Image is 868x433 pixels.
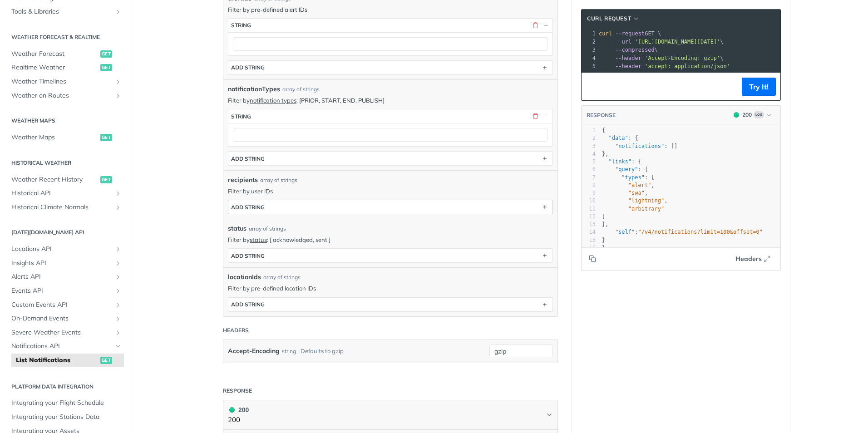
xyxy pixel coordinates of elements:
span: Integrating your Stations Data [11,413,122,422]
div: 1 [582,127,596,134]
div: 13 [582,221,596,228]
div: 5 [582,62,597,70]
a: status [250,236,267,243]
span: Notifications API [11,342,112,351]
button: Show subpages for Tools & Libraries [114,8,122,15]
p: Filter by : [PRIOR, START, END, PUBLISH] [228,96,553,104]
div: 7 [582,174,596,182]
button: 200200Log [729,110,776,119]
span: \ [599,47,658,53]
a: Events APIShow subpages for Events API [7,284,124,298]
span: recipients [228,175,258,185]
span: get [100,176,112,183]
span: Weather Recent History [11,175,98,184]
div: array of strings [282,85,320,93]
span: curl [599,30,612,37]
button: RESPONSE [586,111,616,120]
span: List Notifications [16,356,98,365]
div: 3 [582,143,596,150]
span: locationIds [228,272,261,282]
span: Custom Events API [11,300,112,310]
span: "links" [608,158,631,165]
span: Locations API [11,245,112,254]
button: Hide [542,112,550,120]
div: 6 [582,166,596,173]
button: Show subpages for On-Demand Events [114,315,122,322]
span: , [602,182,655,188]
div: 1 [582,30,597,38]
button: ADD string [228,298,552,311]
a: Tools & LibrariesShow subpages for Tools & Libraries [7,5,124,19]
h2: Historical Weather [7,159,124,167]
span: "types" [621,174,645,181]
button: Hide [542,21,550,30]
span: 'Accept-Encoding: gzip' [645,55,720,61]
span: 200 [229,407,235,413]
span: "lightning" [628,197,664,204]
span: "self" [615,229,635,235]
div: ADD string [231,155,265,162]
span: 200 [734,112,739,118]
span: Events API [11,286,112,295]
div: 8 [582,182,596,189]
div: 200 [228,405,249,415]
button: Hide subpages for Notifications API [114,343,122,350]
span: : { [602,158,641,165]
p: Filter by : [ acknowledged, sent ] [228,236,553,244]
span: --header [615,63,641,69]
span: --request [615,30,645,37]
button: Copy to clipboard [586,80,599,93]
span: Historical Climate Normals [11,203,112,212]
span: cURL Request [587,15,631,23]
button: Show subpages for Alerts API [114,273,122,280]
a: On-Demand EventsShow subpages for On-Demand Events [7,312,124,325]
a: notification types [250,97,296,104]
button: ADD string [228,152,552,165]
div: 16 [582,244,596,252]
button: Delete [531,112,539,120]
a: Notifications APIHide subpages for Notifications API [7,340,124,353]
p: Filter by pre-defined location IDs [228,284,553,292]
span: Weather Maps [11,133,98,142]
button: ADD string [228,249,552,262]
div: Headers [223,326,249,335]
h2: Weather Forecast & realtime [7,33,124,41]
a: Weather Mapsget [7,131,124,144]
a: Integrating your Stations Data [7,410,124,424]
label: Accept-Encoding [228,344,280,358]
button: ADD string [228,61,552,74]
p: Filter by user IDs [228,187,553,195]
span: : { [602,135,638,141]
span: { [602,127,605,133]
span: get [100,134,112,141]
div: 200 [742,111,752,119]
span: ] [602,213,605,220]
span: get [100,357,112,364]
button: Try It! [742,78,776,96]
span: : [] [602,143,677,149]
div: 2 [582,38,597,46]
span: "data" [608,135,628,141]
span: Weather on Routes [11,91,112,100]
span: Insights API [11,259,112,268]
span: status [228,224,247,233]
a: Weather on RoutesShow subpages for Weather on Routes [7,89,124,103]
div: 15 [582,236,596,244]
span: Historical API [11,189,112,198]
a: Weather TimelinesShow subpages for Weather Timelines [7,75,124,89]
span: --header [615,55,641,61]
span: Weather Timelines [11,77,112,86]
a: Historical Climate NormalsShow subpages for Historical Climate Normals [7,201,124,214]
span: "notifications" [615,143,664,149]
div: ADD string [231,301,265,308]
div: ADD string [231,64,265,71]
button: Show subpages for Events API [114,287,122,295]
div: array of strings [249,225,286,233]
span: 'accept: application/json' [645,63,730,69]
svg: Chevron [546,411,553,418]
span: } [602,237,605,243]
a: Weather Recent Historyget [7,173,124,187]
button: Headers [730,252,776,266]
span: Alerts API [11,272,112,281]
span: : [602,229,763,235]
